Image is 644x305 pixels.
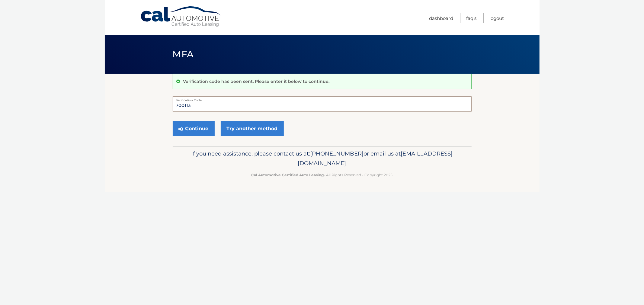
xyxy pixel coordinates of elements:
[298,150,453,167] span: [EMAIL_ADDRESS][DOMAIN_NAME]
[183,79,330,84] p: Verification code has been sent. Please enter it below to continue.
[140,6,222,27] a: Cal Automotive
[429,13,453,23] a: Dashboard
[173,96,472,112] input: Verification Code
[466,13,477,23] a: FAQ's
[177,172,468,178] p: - All Rights Reserved - Copyright 2025
[177,149,468,168] p: If you need assistance, please contact us at: or email us at
[310,150,364,157] span: [PHONE_NUMBER]
[221,121,284,136] a: Try another method
[173,49,194,60] span: MFA
[173,121,215,136] button: Continue
[173,96,472,101] label: Verification Code
[490,13,504,23] a: Logout
[252,173,324,177] strong: Cal Automotive Certified Auto Leasing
